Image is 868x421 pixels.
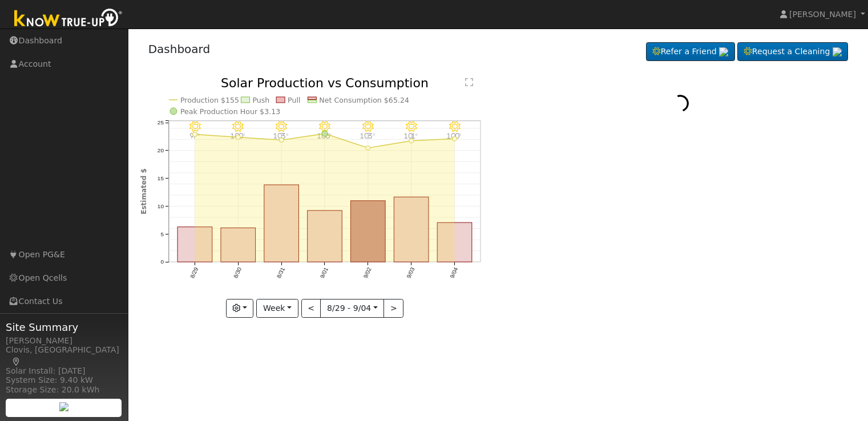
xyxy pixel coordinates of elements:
span: Site Summary [6,319,122,335]
span: [PERSON_NAME] [789,10,856,19]
div: Storage Size: 20.0 kWh [6,384,122,396]
img: Know True-Up [9,6,128,32]
div: System Size: 9.40 kW [6,374,122,386]
a: Map [11,357,22,366]
div: [PERSON_NAME] [6,335,122,347]
img: retrieve [59,402,68,411]
a: Refer a Friend [646,42,735,62]
img: retrieve [833,47,842,56]
img: retrieve [719,47,728,56]
a: Dashboard [148,42,211,56]
div: Clovis, [GEOGRAPHIC_DATA] [6,344,122,368]
div: Solar Install: [DATE] [6,365,122,377]
a: Request a Cleaning [737,42,848,62]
